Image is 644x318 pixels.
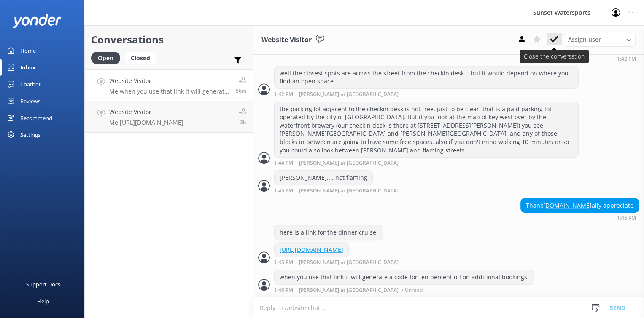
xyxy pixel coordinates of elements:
strong: 1:45 PM [617,216,636,221]
div: 12:45pm 20-Aug-2025 (UTC -05:00) America/Cancun [274,259,426,265]
div: Support Docs [26,276,60,293]
span: Assign user [568,35,601,44]
div: Open [91,52,120,64]
h4: Website Visitor [109,76,229,86]
a: [URL][DOMAIN_NAME] [280,246,343,254]
span: [PERSON_NAME] at [GEOGRAPHIC_DATA] [299,260,399,265]
a: Closed [124,53,161,62]
span: [PERSON_NAME] at [GEOGRAPHIC_DATA] [299,188,399,194]
div: Home [20,42,36,59]
div: Reviews [20,93,40,110]
div: Chatbot [20,76,41,93]
div: Recommend [20,110,52,126]
span: [PERSON_NAME] at [GEOGRAPHIC_DATA] [299,92,399,97]
span: [PERSON_NAME] at [GEOGRAPHIC_DATA] [299,160,399,166]
span: • Unread [401,288,423,293]
h3: Website Visitor [261,35,312,45]
div: Settings [20,126,40,143]
div: 12:42pm 20-Aug-2025 (UTC -05:00) America/Cancun [274,91,579,97]
a: [DOMAIN_NAME] [543,201,592,209]
div: 12:46pm 20-Aug-2025 (UTC -05:00) America/Cancun [274,287,534,293]
div: Thank ally appreciate [521,198,639,213]
div: Inbox [20,59,36,76]
h2: Conversations [91,32,246,48]
span: [PERSON_NAME] at [GEOGRAPHIC_DATA] [299,288,399,293]
div: well the closest spots are across the street from the checkin desk... but it would depend on wher... [275,66,578,88]
span: 12:46pm 20-Aug-2025 (UTC -05:00) America/Cancun [236,87,246,94]
div: Assign User [564,33,636,46]
div: [PERSON_NAME].... not flaming [275,171,372,185]
div: 12:42pm 20-Aug-2025 (UTC -05:00) America/Cancun [491,56,639,61]
p: Me: when you use that link it will generate a code for ten percent off on additional bookings! [109,88,229,95]
div: 12:44pm 20-Aug-2025 (UTC -05:00) America/Cancun [274,160,579,166]
strong: 1:45 PM [274,188,293,194]
div: the parking lot adjacent to the checkin desk is not free, just to be clear. that is a paid parkin... [275,102,578,158]
strong: 1:45 PM [274,260,293,265]
a: Open [91,53,124,62]
div: 12:45pm 20-Aug-2025 (UTC -05:00) America/Cancun [520,215,639,221]
strong: 1:46 PM [274,288,293,293]
div: 12:45pm 20-Aug-2025 (UTC -05:00) America/Cancun [274,187,426,194]
h4: Website Visitor [109,107,183,117]
div: Help [37,293,49,310]
a: Website VisitorMe:when you use that link it will generate a code for ten percent off on additiona... [85,69,253,101]
a: Website VisitorMe:[URL][DOMAIN_NAME]3h [85,101,253,133]
img: yonder-white-logo.png [13,14,61,28]
strong: 1:44 PM [274,160,293,166]
div: here is a link for the dinner cruise! [275,225,383,240]
p: Me: [URL][DOMAIN_NAME] [109,119,183,126]
strong: 1:42 PM [274,92,293,97]
strong: 1:42 PM [617,56,636,61]
div: when you use that link it will generate a code for ten percent off on additional bookings! [275,270,534,284]
span: 09:45am 20-Aug-2025 (UTC -05:00) America/Cancun [240,119,246,126]
div: Closed [124,52,156,64]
